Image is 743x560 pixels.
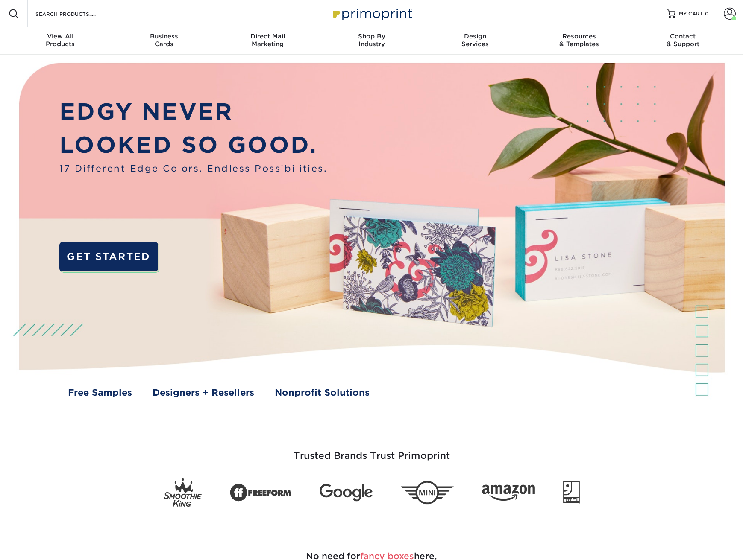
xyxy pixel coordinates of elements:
span: Resources [527,32,631,40]
div: Services [423,32,527,48]
span: Business [112,32,216,40]
input: SEARCH PRODUCTS..... [35,9,118,19]
p: EDGY NEVER [59,95,327,128]
img: Primoprint [329,4,414,23]
img: Amazon [482,484,535,501]
span: View All [9,32,112,40]
div: Cards [112,32,216,48]
span: Design [423,32,527,40]
img: Google [320,484,373,502]
div: & Templates [527,32,631,48]
div: Industry [320,32,423,48]
img: Smoothie King [164,478,202,507]
p: LOOKED SO GOOD. [59,128,327,162]
img: Goodwill [563,481,580,504]
div: Marketing [216,32,320,48]
a: Free Samples [68,386,132,399]
a: Contact& Support [631,27,735,55]
a: View AllProducts [9,27,112,55]
h3: Trusted Brands Trust Primoprint [122,430,622,472]
img: Freeform [230,479,291,506]
div: Products [9,32,112,48]
span: Direct Mail [216,32,320,40]
span: 17 Different Edge Colors. Endless Possibilities. [59,162,327,175]
a: DesignServices [423,27,527,55]
span: 0 [705,11,709,17]
a: BusinessCards [112,27,216,55]
span: Contact [631,32,735,40]
a: Direct MailMarketing [216,27,320,55]
div: & Support [631,32,735,48]
a: Resources& Templates [527,27,631,55]
a: GET STARTED [59,242,158,271]
img: Mini [401,481,454,505]
a: Designers + Resellers [153,386,254,399]
span: MY CART [679,10,703,17]
span: Shop By [320,32,423,40]
a: Shop ByIndustry [320,27,423,55]
a: Nonprofit Solutions [275,386,370,399]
